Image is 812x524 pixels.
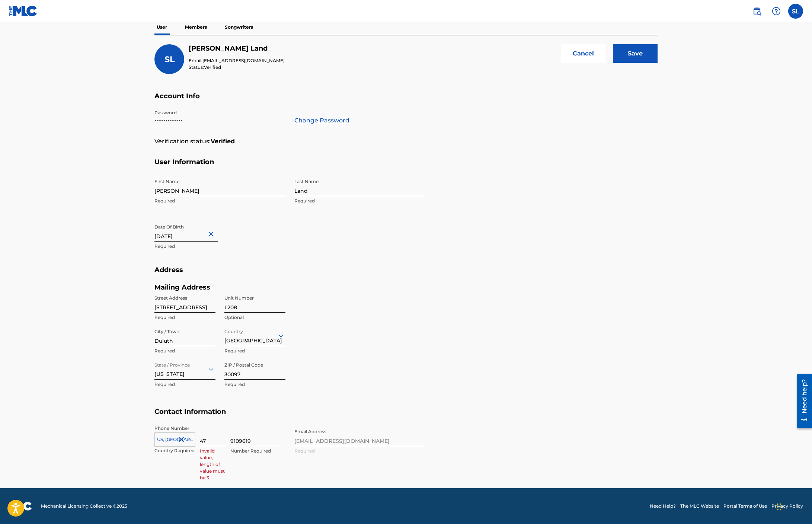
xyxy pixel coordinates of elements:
p: Status: [189,64,285,71]
p: Required [154,381,215,388]
p: Required [154,348,215,354]
a: Public Search [749,4,764,19]
h5: Mailing Address [154,283,285,292]
div: User Menu [788,4,803,19]
p: Required [294,198,425,204]
button: Cancel [561,44,605,63]
iframe: Resource Center [791,371,812,431]
label: State / Province [154,357,190,368]
button: Close [207,223,218,245]
span: [EMAIL_ADDRESS][DOMAIN_NAME] [202,58,285,63]
p: Required [154,243,285,250]
div: [US_STATE] [154,360,215,378]
label: Country [224,324,243,335]
img: logo [9,502,32,511]
div: Help [769,4,784,19]
h5: Account Info [154,92,658,109]
p: Number Required [230,448,279,454]
a: Need Help? [650,503,676,509]
p: Country Required [154,447,195,454]
p: Verification status: [154,137,211,146]
div: Drag [777,496,781,518]
p: Members [183,19,209,35]
a: Portal Terms of Use [723,503,767,509]
span: SL [164,54,175,64]
span: Mechanical Licensing Collective © 2025 [41,503,127,509]
h5: Stephen Land [189,44,285,53]
p: Email: [189,57,285,64]
img: search [752,7,761,16]
div: [GEOGRAPHIC_DATA] [224,326,285,345]
strong: Verified [211,137,235,146]
p: ••••••••••••••• [154,116,285,125]
p: Required [224,348,285,354]
p: Required [154,314,215,321]
img: MLC Logo [9,6,38,16]
a: Change Password [294,116,349,125]
iframe: Chat Widget [775,488,812,524]
img: help [772,7,781,16]
h5: Address [154,266,658,283]
p: Password [154,109,285,116]
a: Privacy Policy [771,503,803,509]
input: Save [613,44,658,63]
h5: User Information [154,158,658,175]
p: Required [154,198,285,204]
p: Optional [224,314,285,321]
p: User [154,19,169,35]
a: The MLC Website [680,503,719,509]
p: Invalid value, length of value must be 3 [200,448,226,481]
p: Songwriters [223,19,255,35]
span: Verified [204,64,221,70]
p: Required [224,381,285,388]
h5: Contact Information [154,408,658,425]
